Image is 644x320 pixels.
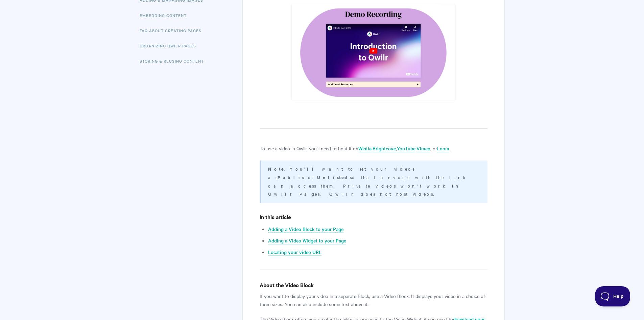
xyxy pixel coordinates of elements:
a: YouTube [397,145,415,152]
iframe: Toggle Customer Support [595,286,630,306]
h4: About the Video Block [260,281,487,289]
a: Locating your video URL [268,249,321,256]
a: Loom [437,145,449,152]
img: file-tgRr2cBvUm.png [291,4,456,101]
a: Embedding Content [140,8,192,22]
a: Adding a Video Widget to your Page [268,237,346,244]
strong: Public [278,174,308,180]
a: Wistia [358,145,372,152]
p: If you want to display your video in a separate Block, use a Video Block. It displays your video ... [260,292,487,308]
p: You'll want to set your videos as or so that anyone with the link can access them. Private videos... [268,165,479,198]
h4: In this article [260,213,487,221]
strong: Note: [268,166,290,172]
a: Organizing Qwilr Pages [140,39,201,52]
a: Vimeo [416,145,430,152]
a: FAQ About Creating Pages [140,24,207,37]
p: To use a video in Qwilr, you'll need to host it on , , , , or . [260,144,487,152]
a: Storing & Reusing Content [140,54,209,68]
strong: Unlisted [317,174,350,180]
a: Adding a Video Block to your Page [268,226,343,233]
a: Brightcove [373,145,396,152]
